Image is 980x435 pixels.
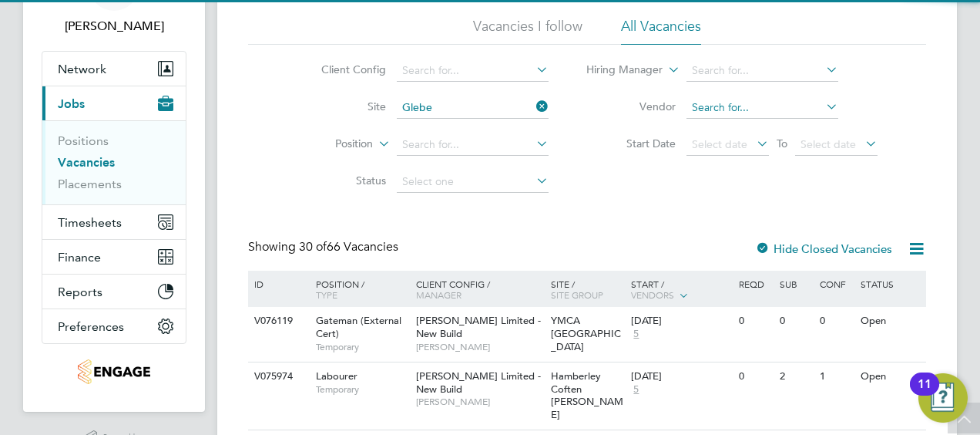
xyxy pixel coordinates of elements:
div: V075974 [250,362,304,391]
label: Client Config [297,62,386,76]
div: Reqd [735,271,775,297]
div: 11 [918,384,931,404]
div: Client Config / [412,271,547,308]
span: Select date [800,137,856,151]
span: To [772,133,792,153]
button: Network [42,52,186,86]
span: Labourer [316,369,357,383]
span: Select date [692,137,747,151]
input: Search for... [397,97,549,119]
div: Sub [776,271,816,297]
span: Reports [58,285,102,299]
label: Site [297,99,386,113]
span: YMCA [GEOGRAPHIC_DATA] [551,314,621,353]
label: Vendor [587,99,676,113]
a: Go to home page [42,359,186,384]
span: 30 of [299,239,327,255]
span: Jobs [58,96,85,111]
div: 0 [735,307,775,336]
label: Position [284,137,373,152]
button: Timesheets [42,205,186,239]
a: Placements [58,177,122,191]
span: 66 Vacancies [299,239,398,255]
div: Start / [627,271,735,309]
div: Site / [547,271,628,308]
label: Status [297,174,386,187]
input: Select one [397,171,549,193]
div: Open [857,362,924,391]
input: Search for... [686,97,838,119]
button: Preferences [42,309,186,343]
label: Hide Closed Vacancies [755,241,892,256]
div: Jobs [42,120,186,204]
div: V076119 [250,307,304,336]
span: Preferences [58,319,124,334]
span: 5 [631,328,641,341]
span: 5 [631,383,641,396]
span: Chloe Taquin [42,17,186,35]
div: Position / [304,271,412,308]
div: 2 [776,362,816,391]
span: Gateman (External Cert) [316,314,401,340]
span: Manager [416,288,461,301]
li: All Vacancies [621,17,701,45]
span: Timesheets [58,215,122,230]
a: Positions [58,133,109,148]
span: [PERSON_NAME] Limited - New Build [416,369,541,396]
div: Showing [248,239,401,255]
li: Vacancies I follow [473,17,582,45]
button: Finance [42,240,186,274]
input: Search for... [686,60,838,82]
div: 1 [816,362,856,391]
span: Temporary [316,383,408,396]
span: Temporary [316,341,408,353]
div: [DATE] [631,315,731,328]
div: 0 [735,362,775,391]
div: 0 [816,307,856,336]
input: Search for... [397,60,549,82]
span: Type [316,288,337,301]
div: [DATE] [631,370,731,383]
button: Jobs [42,86,186,120]
input: Search for... [397,134,549,156]
label: Start Date [587,137,676,150]
button: Reports [42,275,186,309]
img: thornbaker-logo-retina.png [78,359,149,384]
span: Hamberley Coften [PERSON_NAME] [551,369,623,422]
span: [PERSON_NAME] [416,341,543,353]
label: Hiring Manager [574,62,663,78]
span: [PERSON_NAME] [416,396,543,408]
a: Vacancies [58,155,115,170]
div: Status [857,271,924,297]
span: [PERSON_NAME] Limited - New Build [416,314,541,340]
div: 0 [776,307,816,336]
button: Open Resource Center, 11 new notifications [918,373,968,423]
div: Conf [816,271,856,297]
span: Network [58,62,106,76]
span: Site Group [551,288,603,301]
div: Open [857,307,924,336]
div: ID [250,271,304,297]
span: Finance [58,250,101,265]
span: Vendors [631,288,674,301]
